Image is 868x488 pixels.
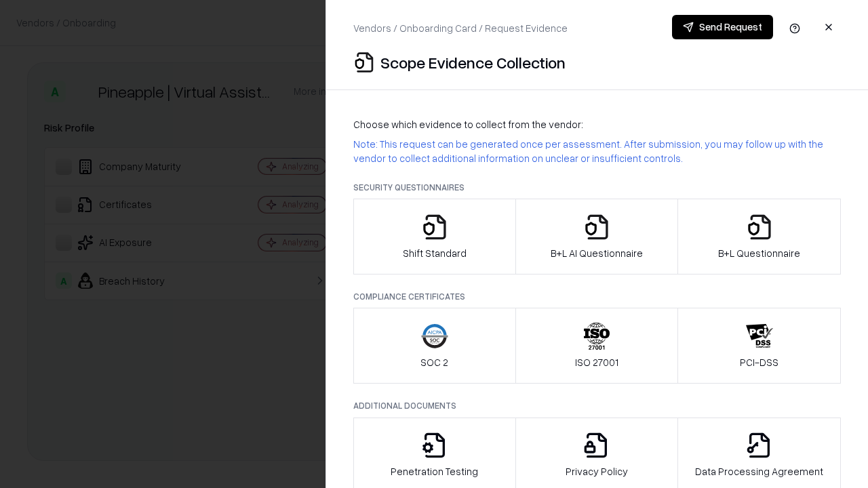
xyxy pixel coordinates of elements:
p: Penetration Testing [391,464,478,479]
p: B+L Questionnaire [718,246,800,260]
p: Data Processing Agreement [695,464,823,479]
p: Scope Evidence Collection [380,52,566,73]
button: Shift Standard [353,199,516,274]
p: Choose which evidence to collect from the vendor: [353,117,841,131]
button: Send Request [672,15,773,39]
button: B+L AI Questionnaire [515,199,679,274]
p: B+L AI Questionnaire [551,246,643,260]
p: Shift Standard [403,246,467,260]
button: B+L Questionnaire [677,199,841,274]
p: Privacy Policy [566,464,628,479]
p: Note: This request can be generated once per assessment. After submission, you may follow up with... [353,137,841,165]
p: ISO 27001 [575,355,618,369]
p: PCI-DSS [740,355,778,369]
p: SOC 2 [420,355,448,369]
button: SOC 2 [353,308,516,384]
p: Additional Documents [353,400,841,411]
p: Vendors / Onboarding Card / Request Evidence [353,21,568,35]
p: Compliance Certificates [353,291,841,302]
p: Security Questionnaires [353,182,841,193]
button: ISO 27001 [515,308,679,384]
button: PCI-DSS [677,308,841,384]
